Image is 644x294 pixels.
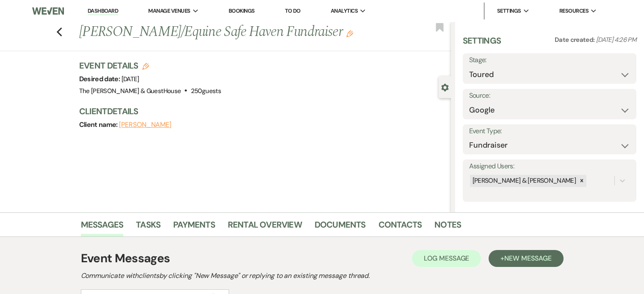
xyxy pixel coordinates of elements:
h3: Settings [463,35,501,53]
a: Tasks [136,218,160,236]
span: Manage Venues [148,7,190,15]
a: Messages [81,218,124,236]
a: Contacts [379,218,422,236]
a: Rental Overview [228,218,302,236]
h1: [PERSON_NAME]/Equine Safe Haven Fundraiser [79,22,373,42]
a: Payments [173,218,215,236]
a: Notes [434,218,461,236]
img: Weven Logo [32,2,64,20]
a: Dashboard [88,7,118,15]
span: [DATE] 4:26 PM [596,36,636,44]
button: [PERSON_NAME] [119,121,171,128]
label: Assigned Users: [469,160,630,173]
h3: Event Details [79,60,221,71]
span: Client name: [79,120,119,129]
span: Settings [497,7,521,15]
span: Date created: [555,36,596,44]
h3: Client Details [79,105,442,117]
a: Bookings [229,7,255,14]
h2: Communicate with clients by clicking "New Message" or replying to an existing message thread. [81,271,564,281]
button: Edit [346,30,353,37]
a: To Do [285,7,301,14]
span: New Message [504,254,551,263]
span: Analytics [331,7,358,15]
button: Close lead details [441,83,449,91]
label: Source: [469,90,630,102]
h1: Event Messages [81,250,170,267]
span: [DATE] [122,75,139,83]
button: Log Message [412,250,481,267]
div: [PERSON_NAME] & [PERSON_NAME] [470,175,577,187]
a: Documents [315,218,366,236]
span: 250 guests [191,87,221,95]
span: The [PERSON_NAME] & GuestHouse [79,87,181,95]
span: Resources [559,7,589,15]
label: Stage: [469,54,630,66]
span: Log Message [424,254,469,263]
button: +New Message [489,250,563,267]
span: Desired date: [79,74,122,83]
label: Event Type: [469,125,630,137]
